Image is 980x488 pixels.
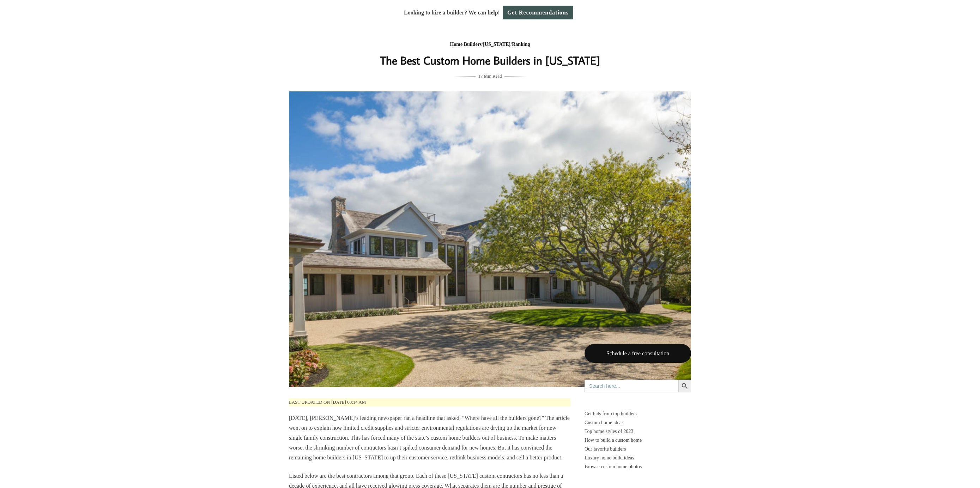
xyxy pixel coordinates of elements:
a: Ranking [512,42,530,47]
a: [US_STATE] [483,42,510,47]
span: [DATE], [PERSON_NAME]’s leading newspaper ran a headline that asked, “Where have all the builders... [289,415,570,460]
span: 17 Min Read [478,72,502,80]
a: How to build a custom home [585,436,691,445]
input: Search here... [585,380,678,392]
a: Top home styles of 2023 [585,427,691,436]
a: Luxury home build ideas [585,453,691,462]
svg: Search [681,382,689,390]
a: Get Recommendations [503,6,573,19]
a: Browse custom home photos [585,462,691,471]
a: Our favorite builders [585,445,691,453]
p: Get bids from top builders [585,409,691,418]
a: Home Builders [450,42,482,47]
p: Last updated on [DATE] 08:14 am [289,398,570,406]
h1: The Best Custom Home Builders in [US_STATE] [349,52,631,69]
a: Custom home ideas [585,418,691,427]
div: / / [349,40,631,49]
